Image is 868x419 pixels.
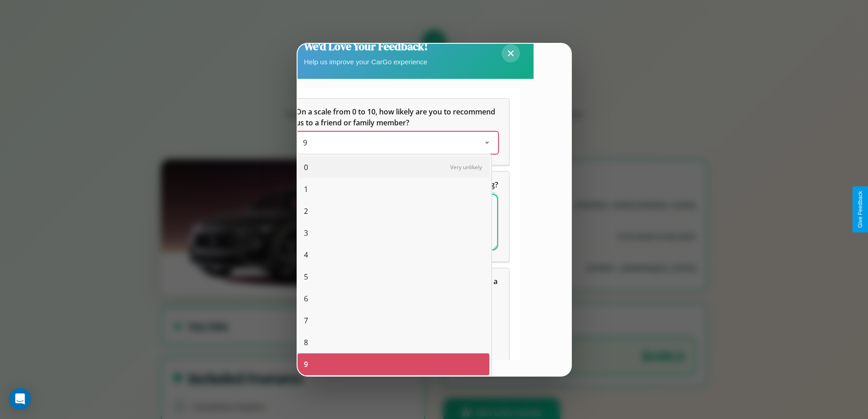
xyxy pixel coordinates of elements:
[304,39,428,54] h2: We'd Love Your Feedback!
[296,180,498,190] span: What can we do to make your experience more satisfying?
[296,276,499,297] span: Which of the following features do you value the most in a vehicle?
[296,106,498,128] h5: On a scale from 0 to 10, how likely are you to recommend us to a friend or family member?
[298,156,489,178] div: 0
[450,163,482,171] span: Very unlikely
[304,228,308,238] span: 3
[304,184,308,195] span: 1
[298,353,489,375] div: 9
[296,132,498,154] div: On a scale from 0 to 10, how likely are you to recommend us to a friend or family member?
[298,331,489,353] div: 8
[304,293,308,304] span: 6
[304,56,428,68] p: Help us improve your CarGo experience
[298,222,489,244] div: 3
[857,191,863,228] div: Give Feedback
[304,337,308,348] span: 8
[296,107,497,128] span: On a scale from 0 to 10, how likely are you to recommend us to a friend or family member?
[298,178,489,200] div: 1
[298,288,489,310] div: 6
[298,200,489,222] div: 2
[304,249,308,260] span: 4
[298,375,489,397] div: 10
[304,271,308,282] span: 5
[303,138,307,148] span: 9
[9,388,31,410] div: Open Intercom Messenger
[298,310,489,331] div: 7
[298,244,489,266] div: 4
[304,315,308,326] span: 7
[304,162,308,173] span: 0
[304,206,308,217] span: 2
[298,266,489,288] div: 5
[285,99,509,165] div: On a scale from 0 to 10, how likely are you to recommend us to a friend or family member?
[304,359,308,370] span: 9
